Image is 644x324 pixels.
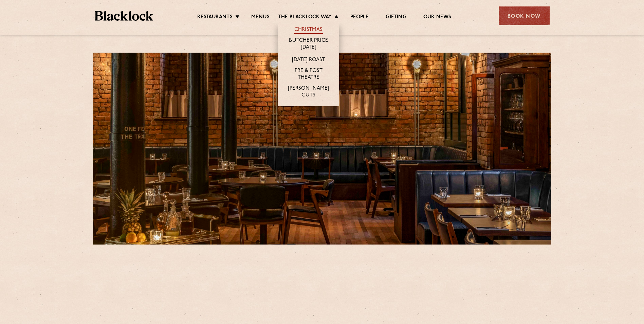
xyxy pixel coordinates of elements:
a: People [350,14,369,21]
img: BL_Textured_Logo-footer-cropped.svg [95,11,153,21]
a: [PERSON_NAME] Cuts [285,85,332,100]
a: Our News [423,14,452,21]
a: Gifting [386,14,406,21]
a: Butcher Price [DATE] [285,37,332,52]
a: Christmas [294,26,323,34]
div: Book Now [499,6,550,25]
a: Pre & Post Theatre [285,68,332,82]
a: [DATE] Roast [292,57,325,64]
a: Menus [251,14,270,21]
a: The Blacklock Way [278,14,332,21]
a: Restaurants [197,14,233,21]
